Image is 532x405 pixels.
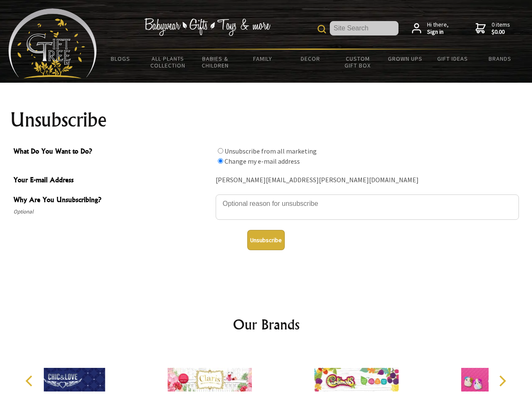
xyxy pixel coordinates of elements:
[13,146,211,158] span: What Do You Want to Do?
[218,158,223,164] input: What Do You Want to Do?
[239,50,287,67] a: Family
[247,230,285,250] button: Unsubscribe
[476,50,524,67] a: Brands
[412,21,449,36] a: Hi there,Sign in
[13,194,211,207] span: Why Are You Unsubscribing?
[21,372,40,390] button: Previous
[144,50,192,74] a: All Plants Collection
[429,50,476,67] a: Gift Ideas
[13,175,211,187] span: Your E-mail Address
[318,25,326,33] img: product search
[476,21,510,36] a: 0 items$0.00
[8,8,97,78] img: Babyware - Gifts - Toys and more...
[493,372,511,390] button: Next
[218,148,223,154] input: What Do You Want to Do?
[225,157,300,165] label: Change my e-mail address
[216,194,519,220] textarea: Why Are You Unsubscribing?
[10,110,522,130] h1: Unsubscribe
[13,207,211,217] span: Optional
[225,147,317,155] label: Unsubscribe from all marketing
[492,28,510,36] strong: $0.00
[286,50,334,67] a: Decor
[381,50,429,67] a: Grown Ups
[17,314,516,335] h2: Our Brands
[144,18,270,36] img: Babywear - Gifts - Toys & more
[97,50,144,67] a: BLOGS
[334,50,382,74] a: Custom Gift Box
[330,21,398,35] input: Site Search
[427,21,449,36] span: Hi there,
[216,174,519,187] div: [PERSON_NAME][EMAIL_ADDRESS][PERSON_NAME][DOMAIN_NAME]
[427,28,449,36] strong: Sign in
[492,21,510,36] span: 0 items
[192,50,239,74] a: Babies & Children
